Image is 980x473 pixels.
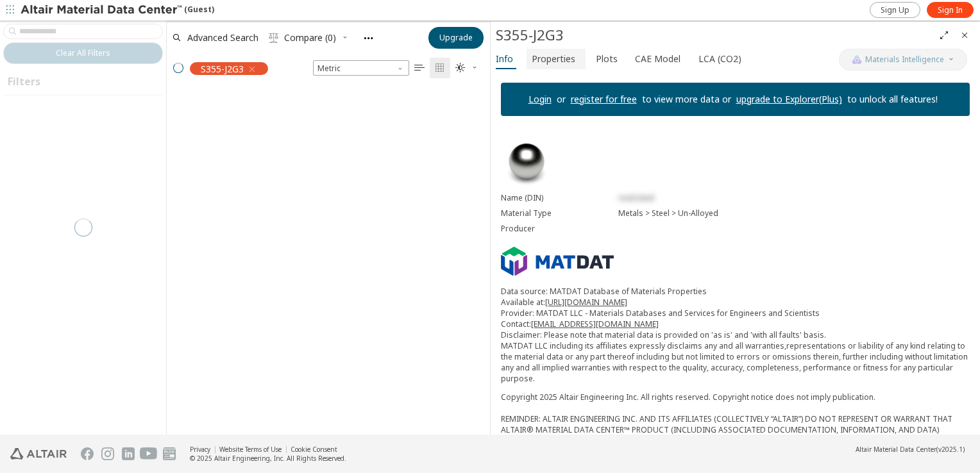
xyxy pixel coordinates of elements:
[596,49,618,69] span: Plots
[291,445,337,454] a: Cookie Consent
[852,54,862,65] img: AI Copilot
[531,319,659,329] a: [EMAIL_ADDRESS][DOMAIN_NAME]
[501,193,618,203] div: Name (DIN)
[21,4,184,17] img: Altair Material Data Center
[409,58,430,78] button: Table View
[856,445,965,454] div: (v2025.1)
[698,49,741,69] span: LCA (CO2)
[938,5,963,15] span: Sign In
[496,49,513,69] span: Info
[284,33,336,42] span: Compare (0)
[571,93,637,105] a: register for free
[313,60,409,76] span: Metric
[269,33,279,43] i: 
[865,54,944,65] span: Materials Intelligence
[881,5,909,15] span: Sign Up
[435,63,445,73] i: 
[501,286,970,384] p: Data source: MATDAT Database of Materials Properties Available at: Provider: MATDAT LLC - Materia...
[501,247,614,276] img: Logo - Provider
[532,49,575,69] span: Properties
[618,192,654,203] span: restricted
[313,60,409,76] div: Unit System
[954,25,975,46] button: Close
[552,93,571,106] p: or
[501,208,618,219] div: Material Type
[190,454,346,463] div: © 2025 Altair Engineering, Inc. All Rights Reserved.
[927,2,974,18] a: Sign In
[856,445,936,454] span: Altair Material Data Center
[187,33,258,42] span: Advanced Search
[430,58,450,78] button: Tile View
[21,4,214,17] div: (Guest)
[736,93,842,105] a: upgrade to Explorer(Plus)
[428,27,484,49] button: Upgrade
[190,445,210,454] a: Privacy
[455,63,466,73] i: 
[545,297,627,308] a: [URL][DOMAIN_NAME]
[496,25,934,46] div: S355-J2G3
[219,445,282,454] a: Website Terms of Use
[201,63,244,74] span: S355-J2G3
[934,25,954,46] button: Full Screen
[439,33,473,43] span: Upgrade
[10,448,67,460] img: Altair Engineering
[167,81,490,435] div: grid
[618,208,970,219] div: Metals > Steel > Un-Alloyed
[450,58,484,78] button: Theme
[501,137,552,188] img: Material Type Image
[839,49,967,71] button: AI CopilotMaterials Intelligence
[528,93,552,105] a: Login
[635,49,680,69] span: CAE Model
[501,224,618,234] div: Producer
[414,63,425,73] i: 
[842,93,943,106] p: to unlock all features!
[637,93,736,106] p: to view more data or
[870,2,920,18] a: Sign Up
